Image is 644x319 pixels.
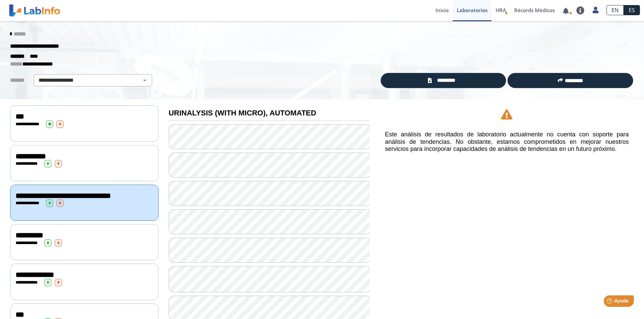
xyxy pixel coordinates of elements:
[169,109,316,117] b: URINALYSIS (WITH MICRO), AUTOMATED
[496,7,506,14] span: HRA
[584,293,637,312] iframe: Help widget launcher
[624,5,640,15] a: ES
[606,5,624,15] a: EN
[385,131,629,153] h5: Este análisis de resultados de laboratorio actualmente no cuenta con soporte para análisis de ten...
